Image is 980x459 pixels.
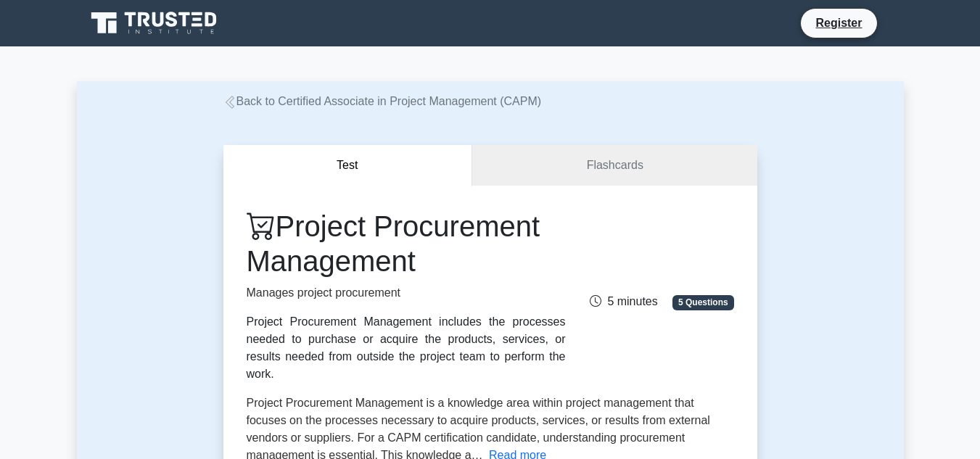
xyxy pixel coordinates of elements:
span: 5 minutes [590,295,657,307]
button: Test [223,145,473,186]
h1: Project Procurement Management [247,209,566,278]
a: Back to Certified Associate in Project Management (CAPM) [223,95,542,107]
span: 5 Questions [672,295,733,310]
p: Manages project procurement [247,284,566,302]
a: Register [807,14,870,32]
a: Flashcards [472,145,757,186]
div: Project Procurement Management includes the processes needed to purchase or acquire the products,... [247,313,566,383]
